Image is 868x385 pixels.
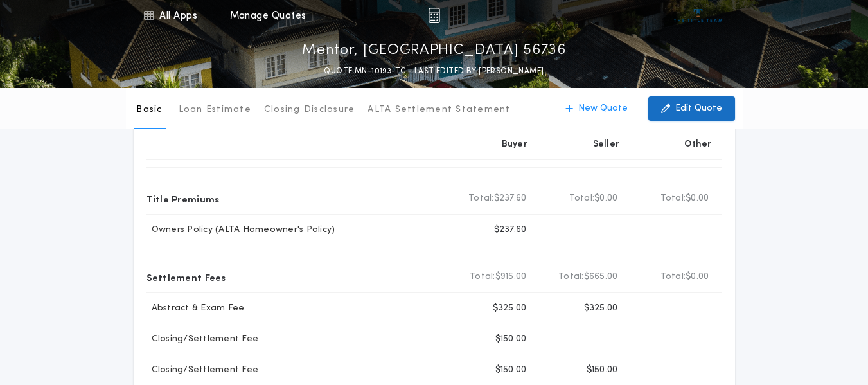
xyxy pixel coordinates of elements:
[146,224,335,237] p: Owners Policy (ALTA Homeowner's Policy)
[146,302,245,315] p: Abstract & Exam Fee
[146,333,259,346] p: Closing/Settlement Fee
[470,271,495,283] b: Total:
[660,271,686,283] b: Total:
[428,8,440,23] img: img
[368,103,510,116] p: ALTA Settlement Statement
[146,364,259,377] p: Closing/Settlement Fee
[569,192,595,205] b: Total:
[264,103,355,116] p: Closing Disclosure
[495,364,527,377] p: $150.00
[495,333,527,346] p: $150.00
[675,102,722,115] p: Edit Quote
[468,192,494,205] b: Total:
[179,103,251,116] p: Loan Estimate
[660,192,686,205] b: Total:
[584,302,618,315] p: $325.00
[684,138,711,151] p: Other
[686,271,709,283] span: $0.00
[494,224,527,237] p: $237.60
[493,302,527,315] p: $325.00
[502,138,527,151] p: Buyer
[136,103,162,116] p: Basic
[494,192,527,205] span: $237.60
[495,271,527,283] span: $915.00
[558,271,584,283] b: Total:
[146,267,226,287] p: Settlement Fees
[584,271,618,283] span: $665.00
[648,96,735,121] button: Edit Quote
[146,188,220,209] p: Title Premiums
[553,96,641,121] button: New Quote
[587,364,618,377] p: $150.00
[324,65,544,78] p: QUOTE MN-10193-TC - LAST EDITED BY [PERSON_NAME]
[302,40,565,61] p: Mentor, [GEOGRAPHIC_DATA] 56736
[593,138,620,151] p: Seller
[578,102,628,115] p: New Quote
[686,192,709,205] span: $0.00
[594,192,617,205] span: $0.00
[674,9,722,22] img: vs-icon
